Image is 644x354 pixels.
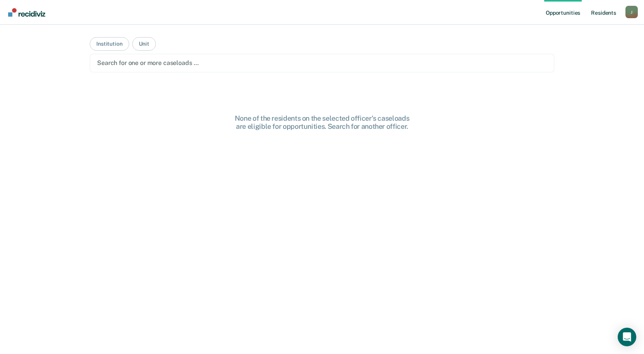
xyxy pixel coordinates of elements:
button: Profile dropdown button [625,6,638,18]
img: Recidiviz [8,8,45,17]
div: None of the residents on the selected officer's caseloads are eligible for opportunities. Search ... [198,114,446,131]
div: J [625,6,638,18]
button: Unit [132,37,156,51]
button: Institution [90,37,129,51]
div: Open Intercom Messenger [618,328,636,346]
